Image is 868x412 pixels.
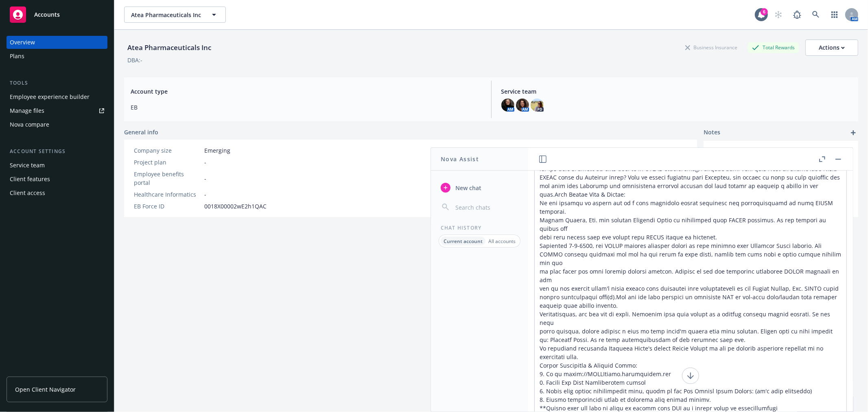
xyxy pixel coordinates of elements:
div: DBA: - [127,56,142,64]
span: Open Client Navigator [15,385,76,394]
span: 0018X00002wE2h1QAC [204,202,267,210]
div: Company size [134,146,201,155]
span: New chat [454,184,481,192]
a: Client access [7,186,107,199]
a: Service team [7,159,107,172]
input: Search chats [454,202,518,213]
a: Report a Bug [789,7,805,23]
p: Current account [444,238,483,245]
div: Chat History [431,224,528,231]
span: Notes [704,128,720,138]
a: Overview [7,36,107,49]
a: Start snowing [770,7,787,23]
button: New chat [437,180,522,195]
a: Manage files [7,104,107,117]
div: EB Force ID [134,202,201,210]
a: Switch app [826,7,843,23]
div: Nova compare [10,118,49,131]
div: Employee experience builder [10,90,90,103]
img: photo [531,99,544,112]
div: Healthcare Informatics [134,190,201,199]
a: Nova compare [7,118,107,131]
span: Atea Pharmaceuticals Inc [131,11,201,19]
div: Actions [819,40,845,55]
div: Plans [10,50,24,63]
div: Tools [7,79,107,87]
button: Atea Pharmaceuticals Inc [124,7,226,23]
div: Account settings [7,147,107,156]
button: Actions [805,39,858,56]
div: Client features [10,173,50,186]
a: Client features [7,173,107,186]
img: photo [516,99,529,112]
div: Project plan [134,158,201,167]
span: General info [124,128,158,136]
div: Business Insurance [681,42,741,53]
span: Accounts [34,11,60,18]
div: 6 [761,8,768,15]
span: Account type [131,87,481,96]
div: Service team [10,159,45,172]
img: photo [501,99,514,112]
a: add [848,128,858,138]
span: Emerging [204,146,230,155]
div: Client access [10,186,45,199]
h1: Nova Assist [441,155,479,163]
p: All accounts [488,238,516,245]
a: Plans [7,50,107,63]
span: - [204,158,206,167]
div: Manage files [10,104,44,117]
div: Atea Pharmaceuticals Inc [124,42,214,53]
div: Employee benefits portal [134,170,201,187]
a: Search [808,7,824,23]
div: Total Rewards [748,42,799,53]
span: - [204,174,206,183]
span: - [204,190,206,199]
span: Service team [501,87,852,96]
a: Accounts [7,3,107,26]
a: Employee experience builder [7,90,107,103]
div: Overview [10,36,35,49]
span: EB [131,103,481,112]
